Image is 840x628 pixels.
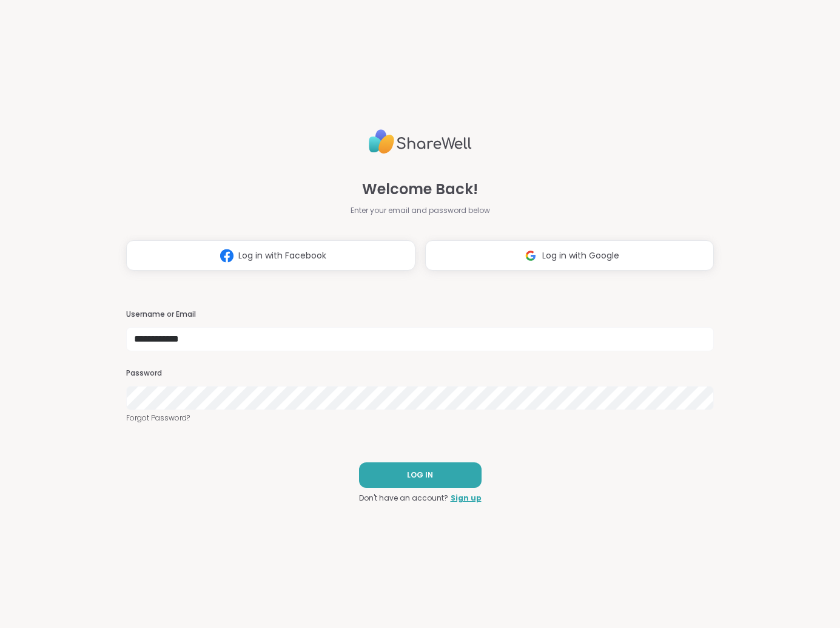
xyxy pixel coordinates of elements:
[126,240,415,271] button: Log in with Facebook
[126,309,714,320] h3: Username or Email
[369,124,472,159] img: ShareWell Logo
[451,493,482,504] a: Sign up
[215,245,238,267] img: ShareWell Logomark
[359,493,448,504] span: Don't have an account?
[351,205,490,216] span: Enter your email and password below
[126,368,714,379] h3: Password
[519,245,542,267] img: ShareWell Logomark
[126,413,714,424] a: Forgot Password?
[425,240,714,271] button: Log in with Google
[238,249,326,262] span: Log in with Facebook
[359,462,482,488] button: LOG IN
[542,249,619,262] span: Log in with Google
[362,178,478,200] span: Welcome Back!
[407,470,433,481] span: LOG IN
